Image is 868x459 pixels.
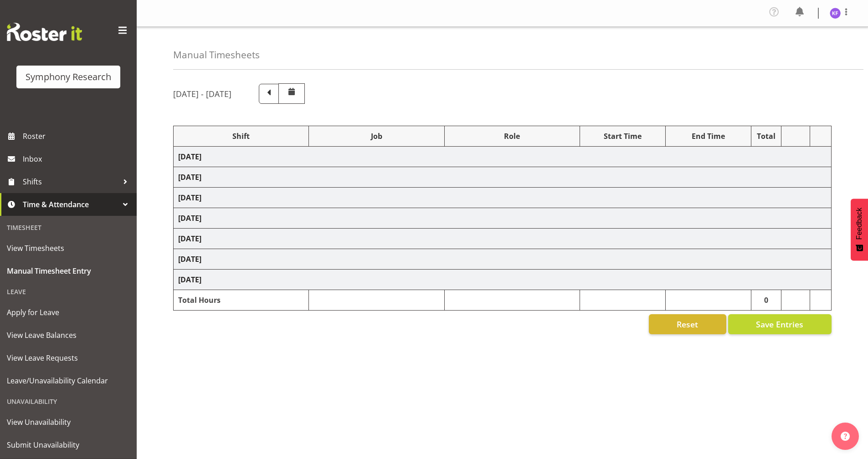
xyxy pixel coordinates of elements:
a: Apply for Leave [2,301,134,324]
img: help-xxl-2.png [841,432,850,441]
td: [DATE] [174,249,832,270]
div: Timesheet [2,218,134,237]
span: Apply for Leave [7,306,130,319]
span: View Leave Balances [7,328,130,342]
a: View Leave Balances [2,324,134,347]
div: Symphony Research [26,70,111,84]
a: View Timesheets [2,237,134,260]
div: Start Time [585,131,661,142]
span: Shifts [23,175,118,189]
img: karrierae-frydenlund1891.jpg [830,8,841,19]
a: View Unavailability [2,411,134,433]
button: Reset [649,314,726,334]
span: View Timesheets [7,241,130,255]
span: Roster [23,129,132,143]
div: Unavailability [2,392,134,411]
span: Submit Unavailability [7,438,130,452]
td: [DATE] [174,208,832,229]
div: End Time [670,131,746,142]
a: Leave/Unavailability Calendar [2,369,134,392]
span: Leave/Unavailability Calendar [7,374,130,388]
span: Feedback [855,208,863,240]
span: Reset [677,318,698,330]
td: [DATE] [174,147,832,167]
td: [DATE] [174,229,832,249]
span: Inbox [23,152,132,166]
button: Save Entries [728,314,832,334]
a: View Leave Requests [2,347,134,369]
span: View Leave Requests [7,351,130,365]
div: Total [756,131,777,142]
td: [DATE] [174,270,832,290]
span: Manual Timesheet Entry [7,264,130,278]
div: Role [449,131,575,142]
span: View Unavailability [7,415,130,429]
button: Feedback - Show survey [851,199,868,260]
div: Shift [178,131,304,142]
img: Rosterit website logo [7,23,82,41]
h4: Manual Timesheets [173,50,260,60]
td: [DATE] [174,188,832,208]
a: Submit Unavailability [2,433,134,456]
span: Save Entries [756,318,803,330]
a: Manual Timesheet Entry [2,260,134,282]
div: Leave [2,282,134,301]
h5: [DATE] - [DATE] [173,89,231,99]
div: Job [313,131,439,142]
span: Time & Attendance [23,198,118,211]
td: [DATE] [174,167,832,188]
td: Total Hours [174,290,309,311]
td: 0 [751,290,781,311]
